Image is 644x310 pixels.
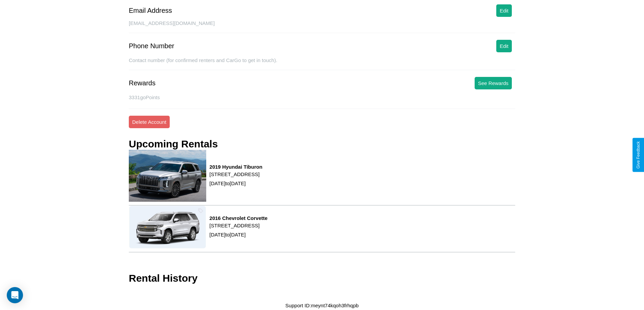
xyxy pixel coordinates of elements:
[636,141,641,169] div: Give Feedback
[7,287,23,303] div: Open Intercom Messenger
[129,150,206,202] img: rental
[129,79,156,87] div: Rewards
[210,230,268,239] p: [DATE] to [DATE]
[129,205,206,249] img: rental
[129,42,174,50] div: Phone Number
[129,20,515,33] div: [EMAIL_ADDRESS][DOMAIN_NAME]
[496,4,512,17] button: Edit
[285,301,359,310] p: Support ID: meynt74kqoh3frhqpb
[129,93,515,102] p: 3331 goPoints
[129,138,218,150] h3: Upcoming Rentals
[210,215,268,221] h3: 2016 Chevrolet Corvette
[475,77,512,89] button: See Rewards
[496,40,512,52] button: Edit
[129,116,170,128] button: Delete Account
[210,179,262,188] p: [DATE] to [DATE]
[210,164,262,170] h3: 2019 Hyundai Tiburon
[210,221,268,230] p: [STREET_ADDRESS]
[129,57,515,70] div: Contact number (for confirmed renters and CarGo to get in touch).
[129,7,172,15] div: Email Address
[210,170,262,179] p: [STREET_ADDRESS]
[129,273,197,284] h3: Rental History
